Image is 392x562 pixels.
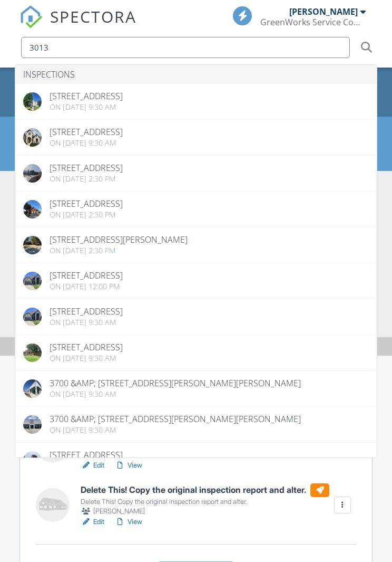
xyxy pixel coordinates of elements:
[50,211,123,219] div: On [DATE] 2:30 pm
[23,128,42,147] img: 9026679%2Fcover_photos%2FWASqg9kjHNSc0p33tywa%2Foriginal.jpg
[115,460,142,471] a: View
[23,451,42,470] img: cover.jpg
[50,128,123,136] div: [STREET_ADDRESS]
[81,483,329,497] h6: Delete This! Copy the original inspection report and alter.
[289,6,358,17] div: [PERSON_NAME]
[115,517,142,527] a: View
[50,282,123,291] div: On [DATE] 12:00 pm
[21,37,350,58] input: Search everything...
[50,451,123,459] div: [STREET_ADDRESS]
[50,199,123,208] div: [STREET_ADDRESS]
[19,14,136,36] a: SPECTORA
[23,379,42,398] img: cover.jpg
[23,164,42,183] img: 853379e82ad9db3c0e0780e3cd110e92.jpeg
[23,344,42,362] img: cover.jpg
[50,426,301,434] div: On [DATE] 9:30 am
[50,246,188,255] div: On [DATE] 2:30 pm
[50,139,123,147] div: On [DATE] 9:30 am
[50,307,123,316] div: [STREET_ADDRESS]
[50,415,301,423] div: 3700 &amp; [STREET_ADDRESS][PERSON_NAME][PERSON_NAME]
[50,271,123,280] div: [STREET_ADDRESS]
[50,92,123,100] div: [STREET_ADDRESS]
[50,390,301,398] div: On [DATE] 9:30 am
[23,308,42,326] img: cover.jpg
[81,506,329,517] div: [PERSON_NAME]
[50,175,123,183] div: On [DATE] 2:30 pm
[19,5,43,28] img: The Best Home Inspection Software - Spectora
[50,354,123,363] div: On [DATE] 9:30 am
[23,200,42,218] img: cover.jpg
[50,379,301,387] div: 3700 &amp; [STREET_ADDRESS][PERSON_NAME][PERSON_NAME]
[81,517,104,527] a: Edit
[23,92,42,111] img: 9167080%2Fcover_photos%2FksX29Qx9B7vUEZmG5iu0%2Foriginal.jpg
[50,343,123,351] div: [STREET_ADDRESS]
[260,17,366,27] div: GreenWorks Service Company
[81,483,329,517] a: Delete This! Copy the original inspection report and alter. Delete This! Copy the original inspec...
[50,103,123,111] div: On [DATE] 9:30 am
[81,498,329,506] div: Delete This! Copy the original inspection report and alter.
[50,318,123,327] div: On [DATE] 9:30 am
[23,415,42,434] img: cover.jpg
[23,272,42,290] img: cover.jpg
[50,5,136,27] span: SPECTORA
[81,460,104,471] a: Edit
[15,65,377,84] li: Inspections
[50,164,123,172] div: [STREET_ADDRESS]
[50,235,188,244] div: [STREET_ADDRESS][PERSON_NAME]
[23,236,42,254] img: cover.jpg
